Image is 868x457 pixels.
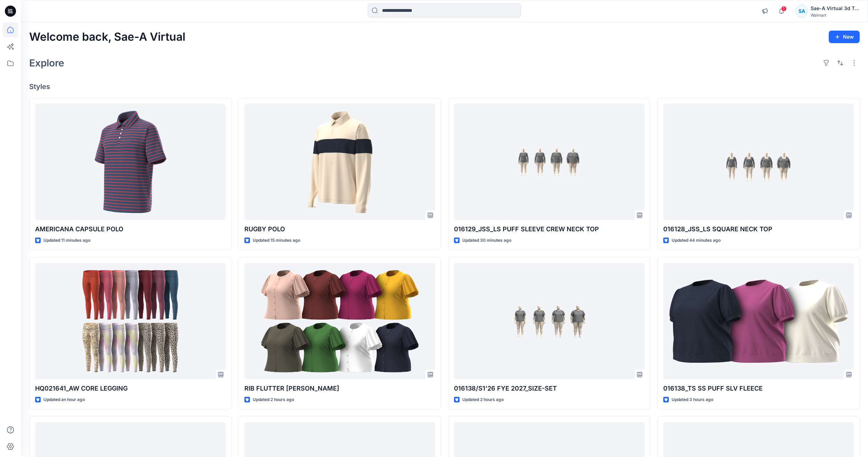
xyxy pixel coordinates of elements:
[672,237,721,244] p: Updated 44 minutes ago
[244,263,435,379] a: RIB FLUTTER HENLEY
[454,224,644,234] p: 016129_JSS_LS PUFF SLEEVE CREW NECK TOP
[781,6,787,11] span: 1
[663,104,854,220] a: 016128_JSS_LS SQUARE NECK TOP
[663,263,854,379] a: 016138_TS SS PUFF SLV FLEECE
[454,104,644,220] a: 016129_JSS_LS PUFF SLEEVE CREW NECK TOP
[253,237,300,244] p: Updated 15 minutes ago
[663,224,854,234] p: 016128_JSS_LS SQUARE NECK TOP
[462,396,504,403] p: Updated 2 hours ago
[454,263,644,379] a: 016138/S1'26 FYE 2027_SIZE-SET
[462,237,511,244] p: Updated 30 minutes ago
[811,4,859,13] div: Sae-A Virtual 3d Team
[35,384,226,393] p: HQ021641_AW CORE LEGGING
[829,31,860,43] button: New
[672,396,713,403] p: Updated 3 hours ago
[43,396,85,403] p: Updated an hour ago
[43,237,90,244] p: Updated 11 minutes ago
[29,57,64,69] h2: Explore
[244,104,435,220] a: RUGBY POLO
[244,224,435,234] p: RUGBY POLO
[795,5,808,17] div: SA
[663,384,854,393] p: 016138_TS SS PUFF SLV FLEECE
[35,224,226,234] p: AMERICANA CAPSULE POLO
[29,82,860,91] h4: Styles
[29,31,185,43] h2: Welcome back, Sae-A Virtual
[454,384,644,393] p: 016138/S1'26 FYE 2027_SIZE-SET
[35,104,226,220] a: AMERICANA CAPSULE POLO
[811,13,859,18] div: Walmart
[35,263,226,379] a: HQ021641_AW CORE LEGGING
[253,396,294,403] p: Updated 2 hours ago
[244,384,435,393] p: RIB FLUTTER [PERSON_NAME]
